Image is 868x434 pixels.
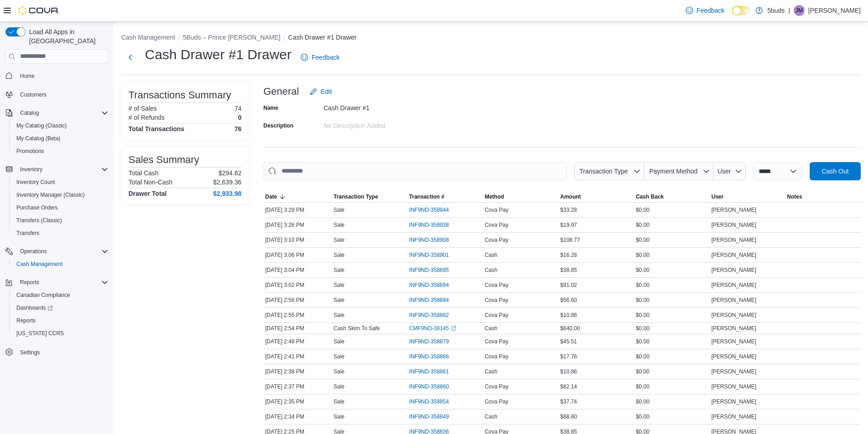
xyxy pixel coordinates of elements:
[263,411,332,422] div: [DATE] 2:34 PM
[409,411,458,422] button: INF9ND-358849
[128,154,199,165] h3: Sales Summary
[409,413,449,420] span: INF9ND-358849
[9,258,112,271] button: Cash Management
[560,266,577,274] span: $38.85
[2,245,112,258] button: Operations
[13,215,108,226] span: Transfers (Classic)
[263,396,332,407] div: [DATE] 2:35 PM
[334,353,344,360] p: Sale
[810,162,861,180] button: Cash Out
[634,265,709,276] div: $0.00
[121,33,861,44] nav: An example of EuiBreadcrumbs
[711,338,756,345] span: [PERSON_NAME]
[409,235,458,245] button: INF9ND-358908
[20,72,35,80] span: Home
[334,398,344,405] p: Sale
[409,206,449,214] span: INF9ND-358944
[711,296,756,304] span: [PERSON_NAME]
[636,193,663,200] span: Cash Back
[321,87,332,96] span: Edit
[407,191,483,202] button: Transaction #
[13,202,108,213] span: Purchase Orders
[711,221,756,229] span: [PERSON_NAME]
[5,66,108,383] nav: Complex example
[16,148,44,155] span: Promotions
[234,105,241,112] p: 74
[16,70,108,82] span: Home
[796,5,803,16] span: JM
[263,381,332,392] div: [DATE] 2:37 PM
[16,107,42,118] button: Catalog
[2,69,112,82] button: Home
[234,125,241,133] h4: 76
[288,34,356,41] button: Cash Drawer #1 Drawer
[808,5,861,16] p: [PERSON_NAME]
[16,291,70,299] span: Canadian Compliance
[13,328,67,339] a: [US_STATE] CCRS
[13,259,108,270] span: Cash Management
[263,220,332,230] div: [DATE] 3:26 PM
[183,34,280,41] button: 5Buds – Prince [PERSON_NAME]
[409,351,458,362] button: INF9ND-358866
[9,145,112,158] button: Promotions
[649,168,698,175] span: Payment Method
[324,101,446,112] div: Cash Drawer #1
[409,193,444,200] span: Transaction #
[634,366,709,377] div: $0.00
[711,353,756,360] span: [PERSON_NAME]
[13,290,108,301] span: Canadian Compliance
[634,381,709,392] div: $0.00
[711,193,724,200] span: User
[560,338,577,345] span: $45.51
[16,246,51,257] button: Operations
[560,383,577,390] span: $82.14
[128,179,173,186] h6: Total Non-Cash
[579,168,628,175] span: Transaction Type
[332,191,407,202] button: Transaction Type
[732,6,751,15] input: Dark Mode
[9,176,112,189] button: Inventory Count
[121,48,139,66] button: Next
[16,217,62,224] span: Transfers (Classic)
[128,190,167,197] h4: Drawer Total
[409,265,458,276] button: INF9ND-358895
[9,327,112,340] button: [US_STATE] CCRS
[409,325,456,332] a: CMF9ND-38145External link
[560,281,577,289] span: $91.02
[409,366,458,377] button: INF9ND-358861
[718,168,731,175] span: User
[409,251,449,259] span: INF9ND-358901
[334,296,344,304] p: Sale
[711,383,756,390] span: [PERSON_NAME]
[312,53,339,62] span: Feedback
[13,302,108,313] span: Dashboards
[16,277,43,288] button: Reports
[26,27,108,46] span: Load All Apps in [GEOGRAPHIC_DATA]
[409,396,458,407] button: INF9ND-358854
[263,204,332,215] div: [DATE] 3:29 PM
[560,353,577,360] span: $17.76
[20,248,47,255] span: Operations
[13,177,108,188] span: Inventory Count
[16,135,61,142] span: My Catalog (Beta)
[634,191,709,202] button: Cash Back
[238,114,241,121] p: 0
[20,91,46,98] span: Customers
[218,169,241,177] p: $294.62
[20,279,39,286] span: Reports
[485,206,508,214] span: Cova Pay
[409,236,449,244] span: INF9ND-358908
[409,381,458,392] button: INF9ND-358860
[485,236,508,244] span: Cova Pay
[560,311,577,319] span: $10.86
[560,325,580,332] span: $640.00
[787,193,802,200] span: Notes
[263,86,299,97] h3: General
[13,228,108,239] span: Transfers
[334,281,344,289] p: Sale
[334,383,344,390] p: Sale
[20,109,39,117] span: Catalog
[409,280,458,291] button: INF9ND-358894
[13,146,108,157] span: Promotions
[128,169,159,177] h6: Total Cash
